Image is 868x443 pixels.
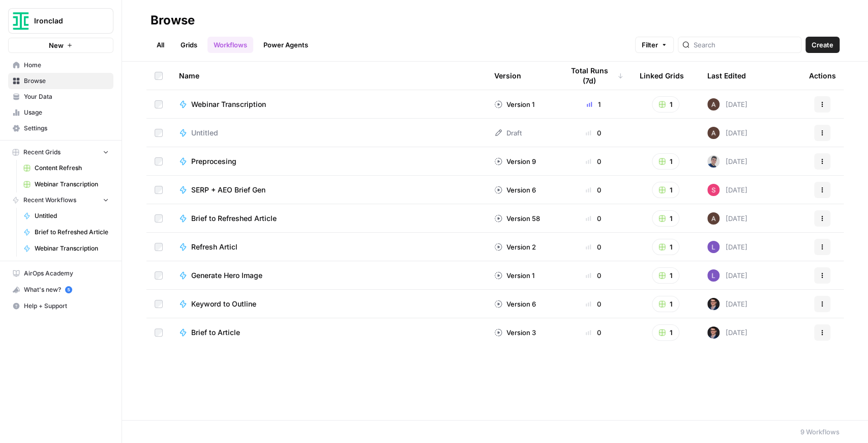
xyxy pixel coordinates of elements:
div: Version 6 [494,299,536,309]
a: Workflows [207,37,253,53]
img: Ironclad Logo [12,12,30,30]
div: 0 [563,185,623,195]
div: What's new? [9,282,113,297]
a: Webinar Transcription [179,99,478,109]
a: AirOps Academy [8,265,113,282]
button: 1 [652,324,679,341]
div: Version 6 [494,185,536,195]
a: All [151,37,170,53]
button: 1 [652,296,679,312]
span: Webinar Transcription [35,244,109,253]
div: Draft [494,128,522,138]
span: Filter [642,40,658,50]
a: Home [8,57,113,73]
div: 0 [563,156,623,167]
span: Usage [24,108,109,117]
button: Recent Workflows [8,192,113,208]
img: vzoxpr10yq92cb4da9zzk9ss2qah [707,184,720,196]
div: [DATE] [707,212,747,225]
button: 1 [652,267,679,284]
div: Version 3 [494,327,536,338]
a: Webinar Transcription [19,240,113,257]
button: Help + Support [8,298,113,314]
div: Version 2 [494,242,536,252]
span: Webinar Transcription [191,99,266,109]
a: Untitled [19,208,113,224]
div: 1 [563,99,623,109]
span: Untitled [191,128,218,138]
div: [DATE] [707,269,747,282]
img: ldmwv53b2lcy2toudj0k1c5n5o6j [707,326,720,339]
div: 0 [563,270,623,281]
button: Create [805,37,840,53]
button: New [8,38,113,53]
span: SERP + AEO Brief Gen [191,185,265,195]
img: rn7sh892ioif0lo51687sih9ndqw [707,241,720,253]
button: 1 [652,239,679,255]
button: Filter [635,37,674,53]
div: [DATE] [707,326,747,339]
button: 1 [652,153,679,170]
img: wtbmvrjo3qvncyiyitl6zoukl9gz [707,98,720,110]
a: 5 [65,286,72,293]
button: Workspace: Ironclad [8,8,113,34]
span: AirOps Academy [24,269,109,278]
a: Content Refresh [19,160,113,176]
button: Recent Grids [8,145,113,160]
a: Browse [8,73,113,89]
a: Settings [8,120,113,136]
span: Untitled [35,211,109,220]
span: Browse [24,76,109,86]
a: Brief to Refreshed Article [179,213,478,224]
div: 0 [563,128,623,138]
img: rn7sh892ioif0lo51687sih9ndqw [707,269,720,282]
div: [DATE] [707,184,747,196]
div: 0 [563,213,623,224]
span: Brief to Article [191,327,240,338]
div: 0 [563,242,623,252]
img: ldmwv53b2lcy2toudj0k1c5n5o6j [707,298,720,310]
span: Create [812,40,833,50]
a: Keyword to Outline [179,299,478,309]
span: Brief to Refreshed Article [191,213,277,224]
div: 9 Workflows [800,427,840,437]
text: 5 [67,287,70,292]
div: Linked Grids [640,62,684,90]
span: Webinar Transcription [35,180,109,189]
button: 1 [652,182,679,198]
span: Recent Workflows [23,196,76,205]
img: oskm0cmuhabjb8ex6014qupaj5sj [707,155,720,168]
div: [DATE] [707,98,747,110]
button: What's new? 5 [8,282,113,298]
a: Preprocesing [179,156,478,167]
div: Version 1 [494,99,534,109]
div: [DATE] [707,298,747,310]
div: 0 [563,299,623,309]
span: Your Data [24,92,109,101]
img: wtbmvrjo3qvncyiyitl6zoukl9gz [707,212,720,225]
div: 0 [563,327,623,338]
img: wtbmvrjo3qvncyiyitl6zoukl9gz [707,127,720,139]
span: Settings [24,124,109,133]
div: Version 9 [494,156,536,167]
input: Search [694,40,797,50]
span: New [49,40,64,50]
span: Preprocesing [191,156,236,167]
button: 1 [652,96,679,113]
a: Grids [174,37,203,53]
span: Keyword to Outline [191,299,256,309]
a: Power Agents [257,37,314,53]
a: Brief to Refreshed Article [19,224,113,240]
div: Version [494,62,521,90]
a: Brief to Article [179,327,478,338]
div: [DATE] [707,155,747,168]
div: Name [179,62,478,90]
div: Version 1 [494,270,534,281]
a: Your Data [8,89,113,105]
a: Usage [8,104,113,121]
span: Recent Grids [23,148,61,157]
span: Generate Hero Image [191,270,262,281]
div: Total Runs (7d) [563,62,623,90]
div: Browse [151,12,195,29]
span: Content Refresh [35,163,109,173]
